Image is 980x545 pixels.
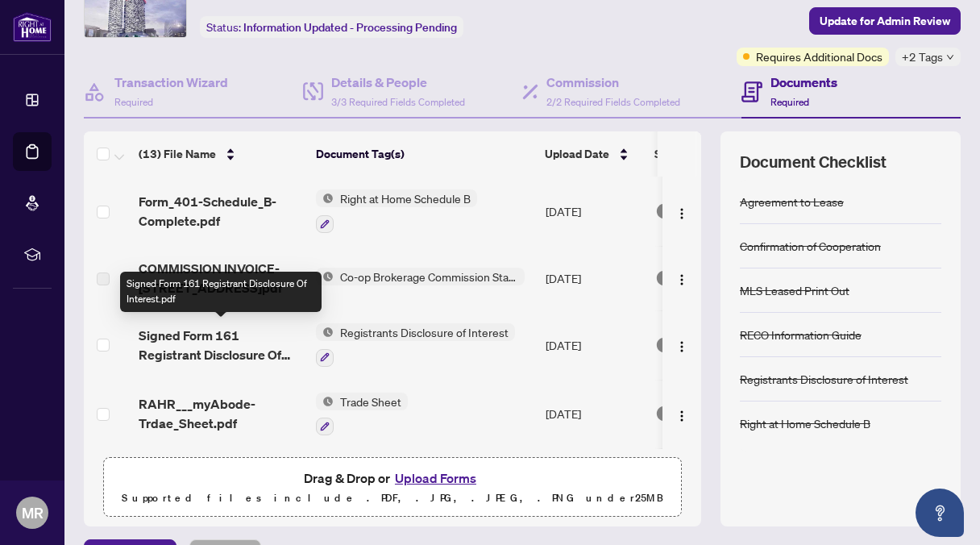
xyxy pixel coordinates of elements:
span: (13) File Name [139,145,216,163]
h4: Details & People [331,73,465,92]
img: Logo [675,273,688,286]
th: (13) File Name [132,131,309,177]
span: Update for Admin Review [820,8,950,34]
div: Confirmation of Cooperation [740,237,881,255]
span: Required [114,96,153,108]
img: Document Status [655,202,673,220]
span: Status [654,145,687,163]
th: Document Tag(s) [309,131,538,177]
button: Open asap [916,489,964,537]
span: Co-op Brokerage Commission Statement [334,268,525,285]
img: Status Icon [316,268,334,285]
td: [DATE] [539,246,649,310]
th: Upload Date [538,131,648,177]
button: Status IconCo-op Brokerage Commission Statement [316,268,525,285]
div: RECO Information Guide [740,326,862,343]
span: Drag & Drop or [304,468,481,489]
td: [DATE] [539,177,649,246]
td: [DATE] [539,310,649,380]
span: Required [770,96,809,108]
img: Status Icon [316,323,334,341]
button: Upload Forms [390,468,481,489]
button: Logo [669,198,695,224]
button: Update for Admin Review [809,7,961,35]
span: down [946,53,954,61]
th: Status [648,131,785,177]
button: Status IconTrade Sheet [316,393,408,436]
button: Logo [669,265,695,291]
span: Drag & Drop orUpload FormsSupported files include .PDF, .JPG, .JPEG, .PNG under25MB [104,458,681,518]
div: Signed Form 161 Registrant Disclosure Of Interest.pdf [120,272,322,312]
span: MR [22,501,44,524]
img: Document Status [655,336,673,354]
button: Status IconRight at Home Schedule B [316,189,477,233]
div: Agreement to Lease [740,193,844,210]
span: Trade Sheet [334,393,408,410]
span: RAHR___myAbode-Trdae_Sheet.pdf [139,394,303,433]
td: [DATE] [539,380,649,449]
span: Registrants Disclosure of Interest [334,323,515,341]
img: Status Icon [316,393,334,410]
img: logo [13,12,52,42]
span: Right at Home Schedule B [334,189,477,207]
span: 2/2 Required Fields Completed [546,96,680,108]
img: Logo [675,410,688,422]
span: Requires Additional Docs [756,48,882,65]
div: MLS Leased Print Out [740,281,849,299]
span: COMMISSION INVOICE-[STREET_ADDRESS]pdf [139,259,303,297]
span: Information Updated - Processing Pending [243,20,457,35]
img: Document Status [655,405,673,422]
td: [DATE] [539,448,649,518]
div: Registrants Disclosure of Interest [740,370,908,388]
span: +2 Tags [902,48,943,66]
button: Logo [669,401,695,426]
div: Status: [200,16,463,38]
span: Document Checklist [740,151,887,173]
p: Supported files include .PDF, .JPG, .JPEG, .PNG under 25 MB [114,489,671,508]
span: 3/3 Required Fields Completed [331,96,465,108]
img: Status Icon [316,189,334,207]
span: Signed Form 161 Registrant Disclosure Of Interest.pdf [139,326,303,364]
img: Logo [675,340,688,353]
h4: Commission [546,73,680,92]
button: Status IconRegistrants Disclosure of Interest [316,323,515,367]
h4: Transaction Wizard [114,73,228,92]
img: Logo [675,207,688,220]
div: Right at Home Schedule B [740,414,870,432]
span: Form_401-Schedule_B-Complete.pdf [139,192,303,231]
h4: Documents [770,73,837,92]
span: Upload Date [545,145,609,163]
button: Logo [669,332,695,358]
img: Document Status [655,269,673,287]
